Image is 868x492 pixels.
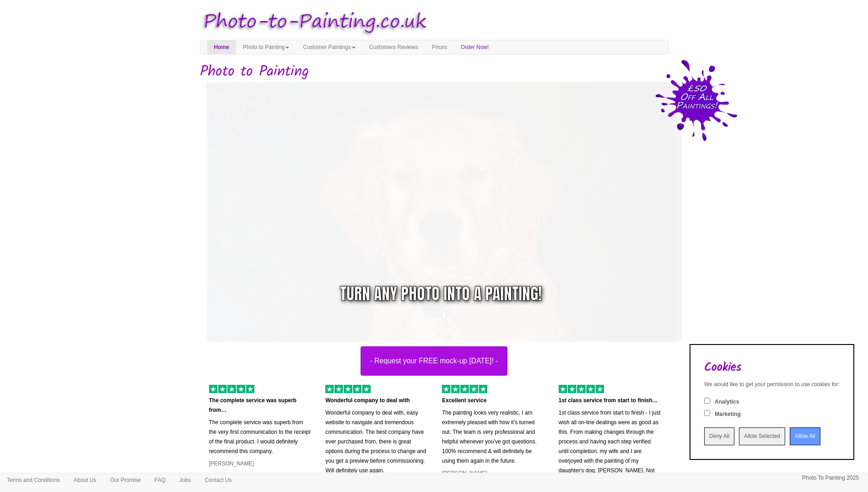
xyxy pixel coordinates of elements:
[704,427,734,445] input: Deny All
[325,396,428,405] p: Wonderful company to deal with
[209,385,254,393] img: 5 of out 5 stars
[200,64,669,80] h1: Photo to Painting
[442,469,545,478] p: [PERSON_NAME]
[340,282,542,306] div: Turn any photo into a painting!
[739,427,785,445] input: Allow Selected
[559,396,662,405] p: 1st class service from start to finish…
[198,473,238,487] a: Contact Us
[207,40,236,54] a: Home
[442,396,545,405] p: Excellent service
[715,410,741,418] label: Marketing
[103,473,147,487] a: Our Promise
[790,427,820,445] input: Allow All
[442,385,487,393] img: 5 of out 5 stars
[559,385,604,393] img: 5 of out 5 stars
[454,40,496,54] a: Order Now!
[655,60,738,141] img: 50 pound price drop
[802,473,859,483] p: Photo To Painting 2025
[362,40,425,54] a: Customers Reviews
[193,82,675,376] a: - Request your FREE mock-up [DATE]! -
[195,5,430,40] img: Photo to Painting
[442,408,545,466] p: The painting looks very realistic, I am extremely pleased with how it’s turned out. The team is v...
[296,40,362,54] a: Customer Paintings
[325,408,428,476] p: Wonderful company to deal with, easy website to navigate and tremendous communication. The best c...
[207,82,689,350] img: dog.jpg
[361,346,508,376] button: - Request your FREE mock-up [DATE]! -
[325,385,371,393] img: 5 of out 5 stars
[173,473,198,487] a: Jobs
[704,361,840,374] h2: Cookies
[704,381,840,388] div: We would like to get your permission to use cookies for:
[236,40,296,54] a: Photo to Painting
[67,473,103,487] a: About Us
[209,396,312,415] p: The complete service was superb from…
[209,459,312,469] p: [PERSON_NAME]
[209,418,312,456] p: The complete service was superb from the very first communication to the receipt of the final pro...
[715,398,739,406] label: Analytics
[148,473,173,487] a: FAQ
[425,40,454,54] a: Prices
